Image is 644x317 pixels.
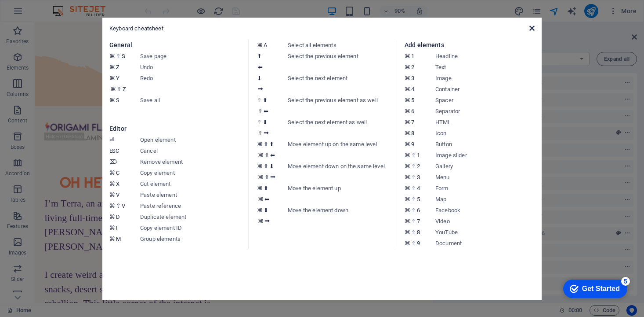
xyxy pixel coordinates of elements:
i: ESC [109,147,119,154]
i: ⌘ [405,152,410,158]
i: ⬇ [263,119,268,125]
i: 8 [411,130,414,136]
dd: Container [435,84,539,95]
dd: Open element [140,134,244,145]
i: ⬇ [257,75,262,81]
i: ⌘ [257,163,263,170]
i: ⌘ [405,240,410,247]
i: ⌘ [405,207,410,214]
i: ⇧ [411,196,416,203]
i: ⬇ [269,163,274,170]
i: ⌘ [109,97,115,103]
i: ⬆ [264,185,268,192]
i: 2 [411,64,414,70]
i: ⇧ [411,174,416,181]
i: ⌘ [405,53,410,59]
dd: Separator [435,106,539,117]
h3: Editor [109,123,239,134]
dd: Select all elements [288,40,391,51]
dd: Move the element down [288,205,391,227]
i: ⬇ [264,207,268,214]
div: Get Started [26,10,64,18]
dd: Spacer [435,95,539,106]
i: D [116,214,119,220]
h3: Add elements [405,40,535,51]
dd: Video [435,216,539,227]
div: Get Started 5 items remaining, 0% complete [7,4,71,23]
i: ⌘ [109,225,115,231]
i: ⌘ [109,192,115,198]
i: ⌘ [109,53,115,59]
i: ⇧ [264,152,269,158]
i: ⌘ [258,152,264,158]
dd: Copy element ID [140,222,244,233]
i: ⇧ [411,163,416,170]
dd: Select the next element [288,73,391,95]
dd: Undo [140,62,244,73]
dd: Menu [435,172,539,183]
i: ⇧ [257,97,262,103]
dd: Select the previous element as well [288,95,391,117]
i: ⌘ [405,97,410,103]
i: ⌘ [405,141,410,147]
i: ⌘ [258,196,264,203]
dd: Select the next element as well [288,117,391,139]
dd: Cancel [140,145,244,156]
i: ⌘ [257,207,263,214]
h3: General [109,40,239,51]
i: 4 [411,86,414,92]
i: 3 [411,75,414,81]
i: 1 [411,53,414,59]
i: ⮕ [264,130,269,136]
i: ⌘ [257,141,263,147]
i: ⌘ [258,218,264,225]
i: 9 [411,141,414,147]
i: ⌘ [405,218,410,225]
dd: Document [435,238,539,249]
i: ⬆ [263,97,268,103]
dd: Paste element [140,189,244,200]
i: S [122,53,125,59]
dd: Save page [140,51,244,62]
dd: Save all [140,95,244,106]
dd: Move the element up [288,183,391,205]
i: ⌘ [405,196,410,203]
i: I [116,225,117,231]
dd: Image [435,73,539,84]
i: ⌘ [405,119,410,125]
dd: Facebook [435,205,539,216]
i: ⌘ [257,42,263,48]
i: V [116,192,119,198]
i: Z [116,64,119,70]
i: ⇧ [411,229,416,236]
dd: Text [435,62,539,73]
i: ⬆ [269,141,274,147]
i: ⏎ [109,136,114,143]
i: ⌘ [405,174,410,181]
i: ⇧ [257,119,262,125]
i: 7 [417,218,420,225]
i: ⌘ [109,181,115,187]
i: A [264,42,267,48]
dd: Cut element [140,178,244,189]
i: ⬅ [264,196,269,203]
i: 4 [417,185,420,192]
i: ⌘ [405,163,410,170]
dd: Select the previous element [288,51,391,73]
dd: Button [435,139,539,150]
dd: Image slider [435,150,539,161]
i: ⌘ [405,64,410,70]
i: ⌘ [109,203,115,209]
i: Z [123,86,126,92]
i: ⬅ [264,108,268,114]
i: ⇧ [411,185,416,192]
dd: HTML [435,117,539,128]
i: ⌘ [257,185,263,192]
i: ⮕ [264,218,270,225]
div: 5 [65,2,74,11]
i: ⌘ [109,64,115,70]
dd: Move element up on the same level [288,139,391,161]
i: C [116,170,119,176]
i: V [122,203,125,209]
i: ⇧ [116,203,121,209]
